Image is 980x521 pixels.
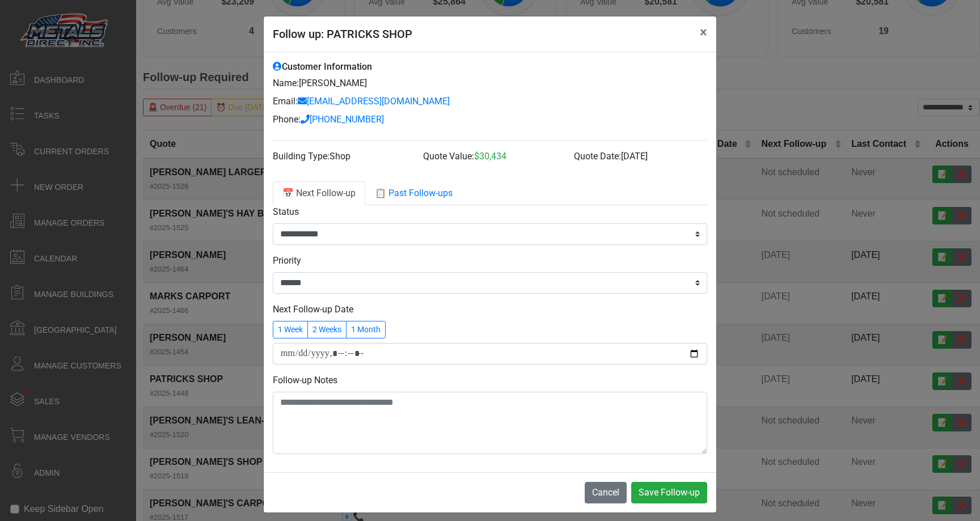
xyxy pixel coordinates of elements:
[330,151,350,162] span: Shop
[273,374,337,387] label: Follow-up Notes
[298,96,450,107] a: [EMAIL_ADDRESS][DOMAIN_NAME]
[585,482,627,503] button: Cancel
[273,95,298,108] label: Email:
[307,321,347,338] button: 2 Weeks
[273,181,365,205] a: 📅 Next Follow-up
[621,151,648,162] span: [DATE]
[273,254,301,268] label: Priority
[474,151,506,162] span: $30,434
[691,16,716,48] button: Close
[273,61,707,72] h6: Customer Information
[273,321,308,338] button: 1 Week
[273,77,299,90] label: Name:
[301,114,384,125] a: [PHONE_NUMBER]
[299,78,367,88] span: [PERSON_NAME]
[631,482,707,503] button: Save Follow-up
[346,321,386,338] button: 1 Month
[273,205,299,219] label: Status
[365,181,462,205] a: 📋 Past Follow-ups
[273,150,330,163] label: Building Type:
[273,26,412,43] h5: Follow up: PATRICKS SHOP
[273,303,353,316] label: Next Follow-up Date
[273,113,301,126] label: Phone:
[423,150,474,163] label: Quote Value:
[574,150,621,163] label: Quote Date:
[639,487,700,498] span: Save Follow-up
